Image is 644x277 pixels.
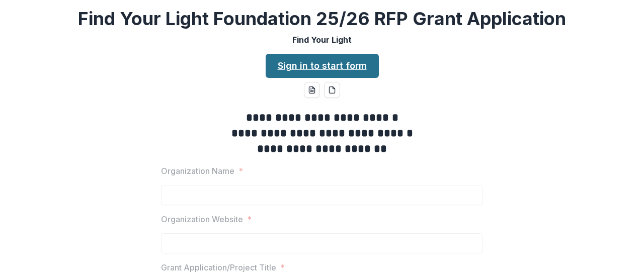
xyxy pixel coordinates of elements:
[78,8,566,30] h2: Find Your Light Foundation 25/26 RFP Grant Application
[161,213,243,225] p: Organization Website
[161,261,276,273] p: Grant Application/Project Title
[304,82,320,98] button: word-download
[266,54,379,78] a: Sign in to start form
[324,82,340,98] button: pdf-download
[292,34,352,46] p: Find Your Light
[161,165,234,177] p: Organization Name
